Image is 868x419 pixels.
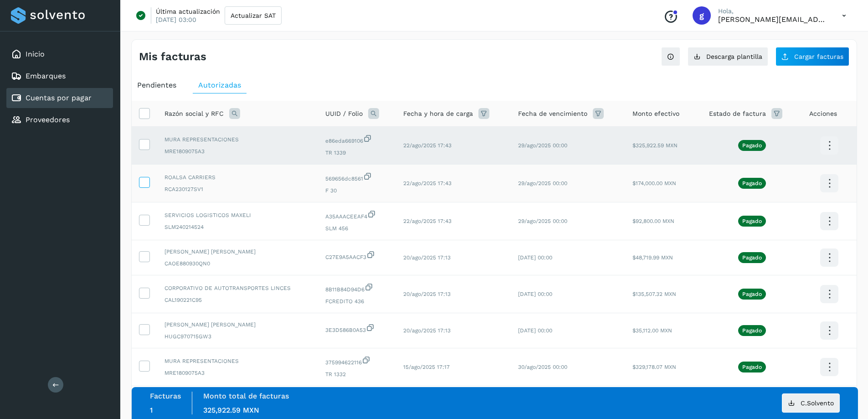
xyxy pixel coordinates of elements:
[6,66,113,86] div: Embarques
[325,186,389,195] span: F 30
[706,53,762,60] span: Descarga plantilla
[403,218,452,224] span: 22/ago/2025 17:43
[742,142,762,149] p: Pagado
[518,364,567,370] span: 30/ago/2025 00:00
[403,254,451,261] span: 20/ago/2025 17:13
[782,393,840,413] button: C.Solvento
[164,173,311,181] span: ROALSA CARRIERS
[164,296,311,304] span: CAL190221C95
[164,369,311,377] span: MRE1809075A3
[742,364,762,370] p: Pagado
[164,332,311,341] span: HUGC970715GW3
[164,109,224,119] span: Razón social y RFC
[403,291,451,297] span: 20/ago/2025 17:13
[156,7,220,16] p: Última actualización
[325,283,389,294] span: 8B11B84D94D6
[164,284,311,292] span: CORPORATIVO DE AUTOTRANSPORTES LINCES
[632,109,679,119] span: Monto efectivo
[164,135,311,144] span: MURA REPRESENTACIONES
[325,356,389,367] span: 375994622116
[718,15,827,24] p: guillermo.alvarado@nurib.com.mx
[150,392,181,400] label: Facturas
[632,327,672,334] span: $35,112.00 MXN
[325,250,389,261] span: C27E9A5AACF3
[403,109,473,119] span: Fecha y hora de carga
[164,211,311,219] span: SERVICIOS LOGISTICOS MAXELI
[518,218,567,224] span: 29/ago/2025 00:00
[325,149,389,157] span: TR 1339
[26,72,66,80] a: Embarques
[231,12,276,19] span: Actualizar SAT
[742,291,762,297] p: Pagado
[632,291,676,297] span: $135,507.32 MXN
[164,185,311,193] span: RCA230127SV1
[325,323,389,334] span: 3E3D586B0A53
[403,180,452,186] span: 22/ago/2025 17:43
[518,180,567,186] span: 29/ago/2025 00:00
[164,248,311,256] span: [PERSON_NAME] [PERSON_NAME]
[325,172,389,183] span: 569656dc8561
[164,147,311,155] span: MRE1809075A3
[518,291,552,297] span: [DATE] 00:00
[26,50,45,58] a: Inicio
[794,53,843,60] span: Cargar facturas
[139,50,206,63] h4: Mis facturas
[632,218,674,224] span: $92,800.00 MXN
[6,88,113,108] div: Cuentas por pagar
[198,81,241,89] span: Autorizadas
[156,16,196,24] p: [DATE] 03:00
[809,109,837,119] span: Acciones
[6,44,113,64] div: Inicio
[742,327,762,334] p: Pagado
[325,109,363,119] span: UUID / Folio
[164,223,311,231] span: SLM240214524
[688,47,768,66] button: Descarga plantilla
[325,210,389,221] span: A35AAACEEAF4
[776,47,849,66] button: Cargar facturas
[403,364,450,370] span: 15/ago/2025 17:17
[742,254,762,261] p: Pagado
[225,6,282,25] button: Actualizar SAT
[325,370,389,378] span: TR 1332
[164,321,311,329] span: [PERSON_NAME] [PERSON_NAME]
[26,93,92,102] a: Cuentas por pagar
[709,109,766,119] span: Estado de factura
[518,254,552,261] span: [DATE] 00:00
[150,406,153,414] span: 1
[632,364,676,370] span: $329,178.07 MXN
[742,218,762,224] p: Pagado
[518,109,587,119] span: Fecha de vencimiento
[718,7,827,15] p: Hola,
[203,406,259,414] span: 325,922.59 MXN
[26,115,70,124] a: Proveedores
[632,180,676,186] span: $174,000.00 MXN
[403,327,451,334] span: 20/ago/2025 17:13
[325,134,389,145] span: e86eda669106
[518,142,567,149] span: 29/ago/2025 00:00
[6,110,113,130] div: Proveedores
[164,259,311,268] span: CAOE880930QN0
[518,327,552,334] span: [DATE] 00:00
[742,180,762,186] p: Pagado
[164,357,311,365] span: MURA REPRESENTACIONES
[325,297,389,305] span: FCREDITO 436
[403,142,452,149] span: 22/ago/2025 17:43
[137,81,176,89] span: Pendientes
[801,400,834,406] span: C.Solvento
[632,142,678,149] span: $325,922.59 MXN
[203,392,289,400] label: Monto total de facturas
[325,224,389,233] span: SLM 456
[632,254,673,261] span: $48,719.99 MXN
